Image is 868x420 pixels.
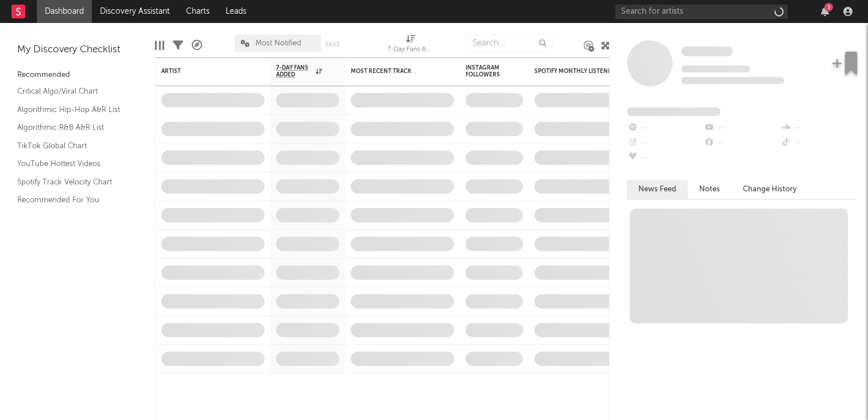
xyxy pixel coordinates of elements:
[627,180,688,199] button: News Feed
[681,47,733,56] span: Some Artist
[161,68,247,75] div: Artist
[387,29,433,62] div: 7-Day Fans Added (7-Day Fans Added)
[627,151,703,165] div: --
[351,68,437,75] div: Most Recent Track
[681,46,733,57] a: Some Artist
[387,43,433,57] div: 7-Day Fans Added (7-Day Fans Added)
[155,29,164,62] div: Edit Columns
[731,180,808,199] button: Change History
[703,136,780,151] div: --
[681,65,750,72] span: Tracking Since: [DATE]
[534,68,621,75] div: Spotify Monthly Listeners
[703,121,780,136] div: --
[627,121,703,136] div: --
[325,41,340,48] button: Save
[17,194,126,206] a: Recommended For You
[17,140,126,152] a: TikTok Global Chart
[255,40,301,47] span: Most Notified
[17,176,126,188] a: Spotify Track Velocity Chart
[821,7,829,16] button: 3
[780,121,857,136] div: --
[780,136,857,151] div: --
[627,107,720,116] span: Fans Added by Platform
[681,77,784,84] span: 0 fans last week
[17,43,138,57] div: My Discovery Checklist
[173,29,183,62] div: Filters
[615,5,788,19] input: Search for artists
[824,3,833,11] div: 3
[466,34,552,52] input: Search...
[688,180,731,199] button: Notes
[276,64,313,78] span: 7-Day Fans Added
[17,68,138,82] div: Recommended
[192,29,202,62] div: A&R Pipeline
[17,103,126,116] a: Algorithmic Hip-Hop A&R List
[17,85,126,98] a: Critical Algo/Viral Chart
[17,157,126,170] a: YouTube Hottest Videos
[466,64,506,78] div: Instagram Followers
[17,121,126,134] a: Algorithmic R&B A&R List
[627,136,703,151] div: --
